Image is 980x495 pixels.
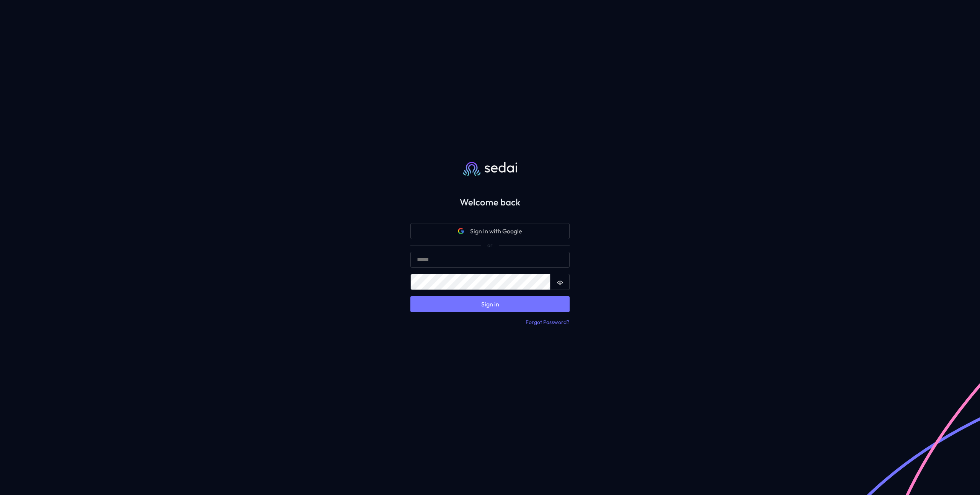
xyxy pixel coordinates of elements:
[550,274,570,290] button: Show password
[410,296,570,312] button: Sign in
[410,223,570,239] button: Google iconSign In with Google
[398,197,582,208] h2: Welcome back
[458,228,464,234] svg: Google icon
[525,318,570,327] button: Forgot Password?
[470,226,522,236] span: Sign In with Google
